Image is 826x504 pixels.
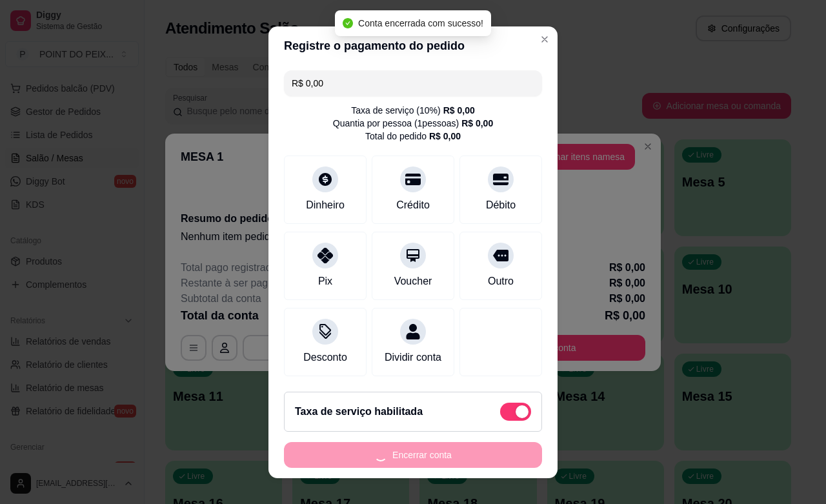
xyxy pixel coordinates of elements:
[429,130,461,143] div: R$ 0,00
[486,197,516,213] div: Débito
[534,29,555,50] button: Close
[351,104,475,117] div: Taxa de serviço ( 10 %)
[394,274,432,289] div: Voucher
[396,197,430,213] div: Crédito
[343,18,353,28] span: check-circle
[358,18,483,28] span: Conta encerrada com sucesso!
[306,197,345,213] div: Dinheiro
[443,104,475,117] div: R$ 0,00
[268,26,558,65] header: Registre o pagamento do pedido
[488,274,514,289] div: Outro
[333,117,493,130] div: Quantia por pessoa ( 1 pessoas)
[318,274,332,289] div: Pix
[292,70,534,96] input: Ex.: hambúrguer de cordeiro
[365,130,461,143] div: Total do pedido
[461,117,493,130] div: R$ 0,00
[295,404,423,419] h2: Taxa de serviço habilitada
[303,350,347,365] div: Desconto
[385,350,441,365] div: Dividir conta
